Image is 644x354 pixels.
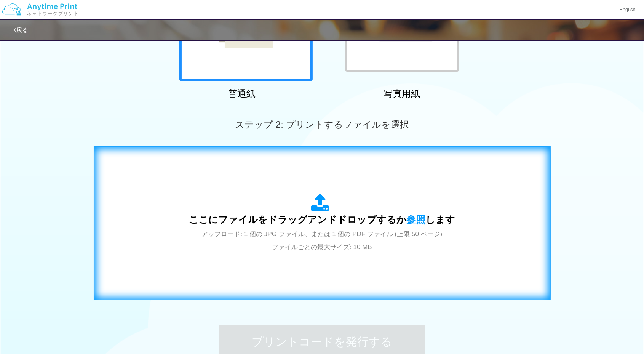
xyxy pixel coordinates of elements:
[202,231,443,251] span: アップロード: 1 個の JPG ファイル、または 1 個の PDF ファイル (上限 50 ページ) ファイルごとの最大サイズ: 10 MB
[336,89,469,99] h2: 写真用紙
[14,27,28,33] a: 戻る
[407,214,426,225] span: 参照
[235,119,409,130] span: ステップ 2: プリントするファイルを選択
[176,89,309,99] h2: 普通紙
[189,214,455,225] span: ここにファイルをドラッグアンドドロップするか します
